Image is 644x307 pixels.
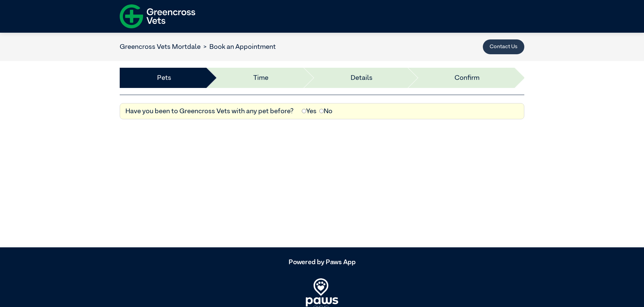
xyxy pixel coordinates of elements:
[319,106,332,116] label: No
[319,109,324,113] input: No
[120,258,524,266] h5: Powered by Paws App
[120,2,195,31] img: f-logo
[302,106,317,116] label: Yes
[120,43,201,50] a: Greencross Vets Mortdale
[125,106,294,116] label: Have you been to Greencross Vets with any pet before?
[157,73,171,83] a: Pets
[483,39,524,54] button: Contact Us
[120,42,276,52] nav: breadcrumb
[302,109,306,113] input: Yes
[201,42,276,52] li: Book an Appointment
